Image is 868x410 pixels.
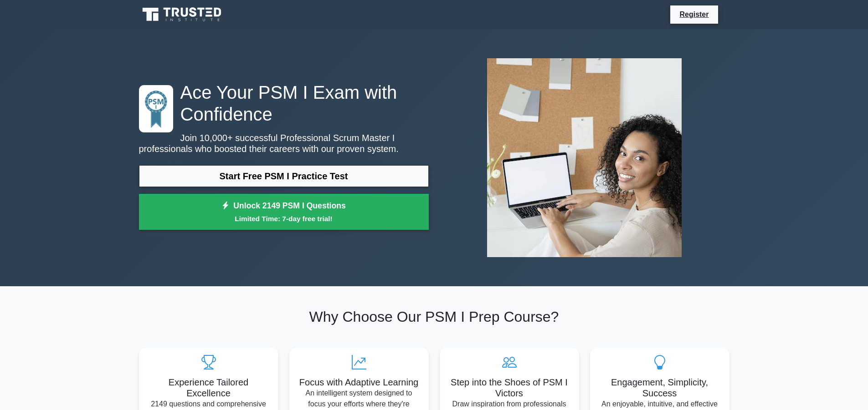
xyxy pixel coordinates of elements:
a: Register [674,9,714,20]
h5: Step into the Shoes of PSM I Victors [447,377,572,399]
h2: Why Choose Our PSM I Prep Course? [139,308,729,325]
h5: Engagement, Simplicity, Success [597,377,722,399]
h5: Focus with Adaptive Learning [297,377,421,388]
h1: Ace Your PSM I Exam with Confidence [139,81,429,125]
p: Join 10,000+ successful Professional Scrum Master I professionals who boosted their careers with ... [139,132,429,154]
small: Limited Time: 7-day free trial! [150,213,417,224]
a: Unlock 2149 PSM I QuestionsLimited Time: 7-day free trial! [139,194,429,230]
h5: Experience Tailored Excellence [146,377,271,399]
a: Start Free PSM I Practice Test [139,165,429,187]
